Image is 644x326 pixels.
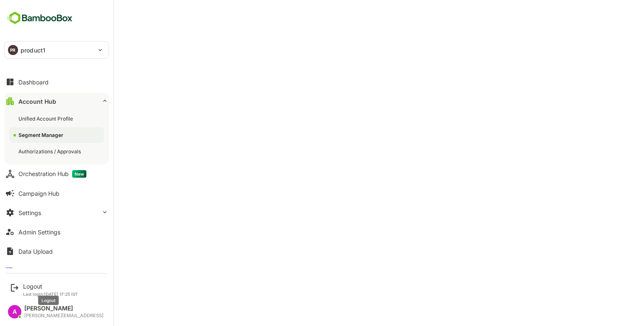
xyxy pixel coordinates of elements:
[18,79,49,86] div: Dashboard
[4,74,109,90] button: Dashboard
[24,305,104,312] div: [PERSON_NAME]
[8,305,21,318] div: A
[18,267,34,274] div: Lumo
[4,10,75,26] img: BambooboxFullLogoMark.5f36c76dfaba33ec1ec1367b70bb1252.svg
[5,42,109,58] div: PRproduct1
[23,283,78,290] div: Logout
[4,204,109,221] button: Settings
[4,166,109,182] button: Orchestration HubNew
[4,223,109,240] button: Admin Settings
[18,229,60,236] div: Admin Settings
[72,170,86,178] span: New
[18,115,75,122] div: Unified Account Profile
[4,262,109,279] button: Lumo
[18,170,86,178] div: Orchestration Hub
[21,46,45,55] p: product1
[18,209,41,216] div: Settings
[18,98,56,105] div: Account Hub
[18,131,65,139] div: Segment Manager
[18,190,60,197] div: Campaign Hub
[24,313,104,318] div: [PERSON_NAME][EMAIL_ADDRESS]
[23,292,78,297] p: Last login: [DATE] 17:25 IST
[4,93,109,110] button: Account Hub
[8,45,18,55] div: PR
[4,185,109,202] button: Campaign Hub
[18,148,83,155] div: Authorizations / Approvals
[4,243,109,260] button: Data Upload
[18,248,53,255] div: Data Upload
